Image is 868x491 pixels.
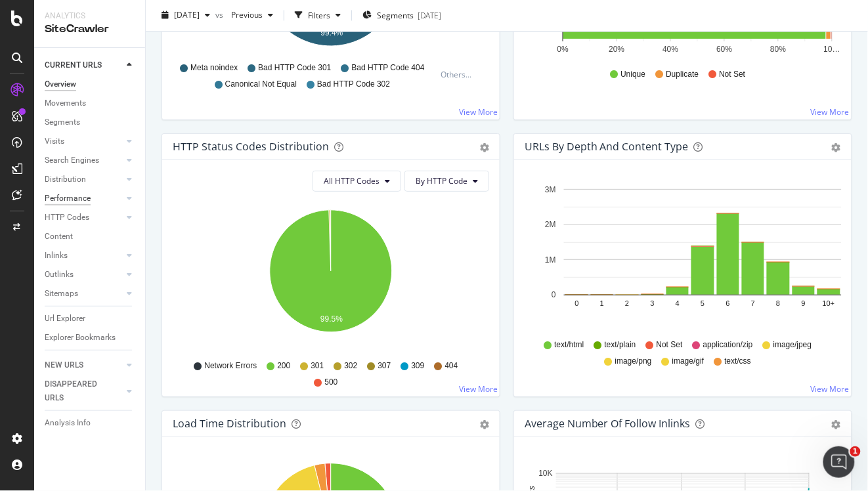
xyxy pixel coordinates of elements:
[45,312,136,326] a: Url Explorer
[773,339,812,351] span: image/jpeg
[45,358,83,372] div: NEW URLS
[416,175,467,186] span: By HTTP Code
[539,469,553,479] text: 10K
[290,5,346,26] button: Filters
[811,106,850,117] a: View More
[45,154,123,167] a: Search Engines
[480,420,489,429] div: gear
[725,356,752,367] span: text/css
[45,268,123,282] a: Outlinks
[832,143,841,152] div: gear
[720,69,746,80] span: Not Set
[258,62,331,74] span: Bad HTTP Code 301
[45,96,86,110] div: Movements
[832,420,841,429] div: gear
[156,5,215,26] button: [DATE]
[777,299,781,307] text: 8
[308,10,330,21] div: Filters
[344,360,357,372] span: 302
[716,45,732,54] text: 60%
[441,69,477,80] div: Others...
[850,446,861,457] span: 1
[225,79,297,90] span: Canonical Not Equal
[45,77,136,91] a: Overview
[824,45,840,54] text: 10…
[651,299,655,307] text: 3
[45,249,123,263] a: Inlinks
[666,69,699,80] span: Duplicate
[215,10,226,21] span: vs
[802,299,806,307] text: 9
[672,356,705,367] span: image/gif
[321,28,343,37] text: 99.4%
[45,377,123,405] a: DISAPPEARED URLS
[811,383,850,395] a: View More
[378,360,391,372] span: 307
[320,314,343,324] text: 99.5%
[313,171,401,192] button: All HTTP Codes
[676,299,680,307] text: 4
[751,299,755,307] text: 7
[445,360,458,372] span: 404
[620,69,645,80] span: Unique
[324,377,337,388] span: 500
[173,202,490,354] svg: A chart.
[352,62,425,74] span: Bad HTTP Code 404
[459,106,498,117] a: View More
[226,5,278,26] button: Previous
[173,140,329,153] div: HTTP Status Codes Distribution
[190,62,238,74] span: Meta noindex
[45,58,123,72] a: CURRENT URLS
[45,211,89,224] div: HTTP Codes
[45,377,111,405] div: DISAPPEARED URLS
[45,331,116,345] div: Explorer Bookmarks
[823,446,855,478] iframe: Intercom live chat
[377,10,414,21] span: Segments
[404,171,489,192] button: By HTTP Code
[823,299,835,307] text: 10+
[317,79,390,90] span: Bad HTTP Code 302
[703,339,753,351] span: application/zip
[357,5,446,26] button: Segments[DATE]
[174,10,200,21] span: 2025 Aug. 29th
[45,96,136,110] a: Movements
[45,211,123,224] a: HTTP Codes
[45,416,136,430] a: Analysis Info
[605,339,636,351] span: text/plain
[204,360,257,372] span: Network Errors
[45,173,86,186] div: Distribution
[770,45,786,54] text: 80%
[45,230,136,244] a: Content
[45,116,80,129] div: Segments
[45,416,91,430] div: Analysis Info
[662,45,678,54] text: 40%
[545,185,556,194] text: 3M
[525,181,842,333] svg: A chart.
[45,192,123,205] a: Performance
[45,287,78,301] div: Sitemaps
[701,299,705,307] text: 5
[45,268,74,282] div: Outlinks
[726,299,730,307] text: 6
[226,10,263,21] span: Previous
[45,192,91,205] div: Performance
[45,287,123,301] a: Sitemaps
[615,356,652,367] span: image/png
[525,140,689,153] div: URLs by Depth and Content Type
[412,360,425,372] span: 309
[311,360,324,372] span: 301
[45,358,123,372] a: NEW URLS
[575,299,579,307] text: 0
[45,58,102,72] div: CURRENT URLS
[45,135,64,148] div: Visits
[545,255,556,265] text: 1M
[554,339,584,351] span: text/html
[557,45,569,54] text: 0%
[324,175,380,186] span: All HTTP Codes
[657,339,683,351] span: Not Set
[45,331,136,345] a: Explorer Bookmarks
[45,249,68,263] div: Inlinks
[45,173,123,186] a: Distribution
[45,230,73,244] div: Content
